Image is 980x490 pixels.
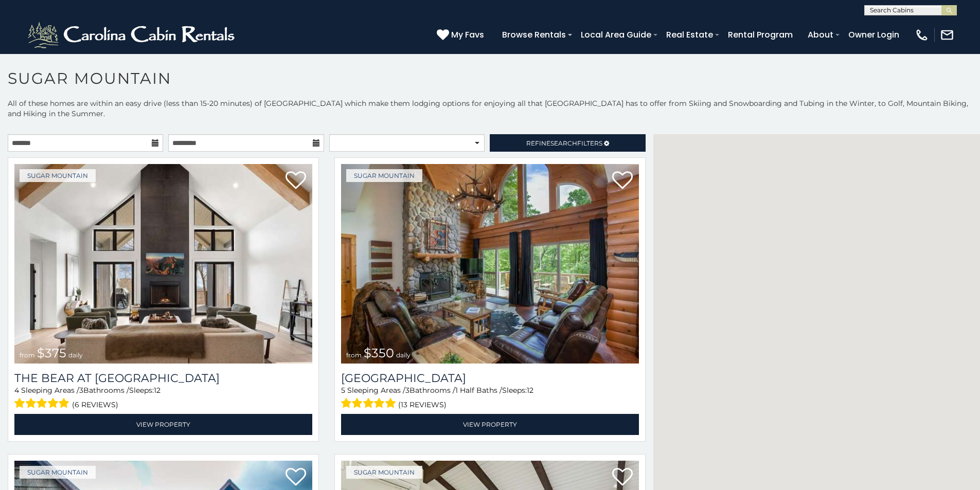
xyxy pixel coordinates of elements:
span: 12 [154,386,161,395]
span: daily [68,351,83,359]
a: View Property [341,414,639,435]
a: [GEOGRAPHIC_DATA] [341,371,639,385]
span: daily [396,351,411,359]
span: $350 [364,346,394,360]
img: The Bear At Sugar Mountain [14,164,312,364]
a: View Property [14,414,312,435]
span: (6 reviews) [72,398,118,411]
span: 3 [405,386,409,395]
div: Sleeping Areas / Bathrooms / Sleeps: [341,385,639,411]
a: Grouse Moor Lodge from $350 daily [341,164,639,364]
span: from [346,351,362,359]
span: $375 [37,346,66,360]
a: Add to favorites [286,170,306,192]
a: My Favs [437,28,487,42]
span: from [20,351,35,359]
a: RefineSearchFilters [490,134,645,152]
span: 12 [527,386,533,395]
img: phone-regular-white.png [915,28,929,42]
a: Add to favorites [612,467,633,488]
span: 3 [79,386,83,395]
h3: Grouse Moor Lodge [341,371,639,385]
span: 1 Half Baths / [455,386,502,395]
a: The Bear At Sugar Mountain from $375 daily [14,164,312,364]
img: Grouse Moor Lodge [341,164,639,364]
span: My Favs [451,28,484,41]
a: About [803,26,839,44]
span: Refine Filters [526,139,602,147]
img: mail-regular-white.png [940,28,954,42]
a: Rental Program [723,26,798,44]
a: Sugar Mountain [20,169,96,182]
span: 5 [341,386,345,395]
a: The Bear At [GEOGRAPHIC_DATA] [14,371,312,385]
a: Sugar Mountain [20,466,96,479]
a: Owner Login [843,26,904,44]
span: (13 reviews) [398,398,447,411]
a: Sugar Mountain [346,466,422,479]
a: Real Estate [661,26,718,44]
a: Add to favorites [286,467,306,488]
div: Sleeping Areas / Bathrooms / Sleeps: [14,385,312,411]
img: White-1-2.png [26,20,239,50]
span: Search [550,139,577,147]
span: 4 [14,386,19,395]
a: Add to favorites [612,170,633,192]
a: Browse Rentals [497,26,571,44]
a: Sugar Mountain [346,169,422,182]
a: Local Area Guide [576,26,656,44]
h3: The Bear At Sugar Mountain [14,371,312,385]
